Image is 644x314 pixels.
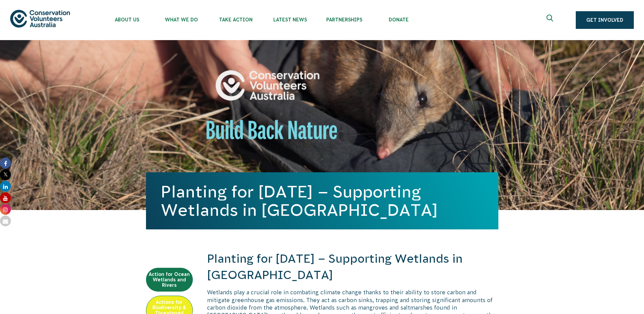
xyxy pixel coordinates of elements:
[161,182,483,219] h1: Planting for [DATE] – Supporting Wetlands in [GEOGRAPHIC_DATA]
[263,17,317,22] span: Latest News
[576,11,634,29] a: Get Involved
[208,17,263,22] span: Take Action
[371,17,426,22] span: Donate
[542,12,559,28] button: Expand search box Close search box
[207,251,498,283] h2: Planting for [DATE] – Supporting Wetlands in [GEOGRAPHIC_DATA]
[146,268,193,292] a: Action for Ocean Wetlands and Rivers
[317,17,371,22] span: Partnerships
[10,10,70,27] img: logo.svg
[100,17,154,22] span: About Us
[547,15,555,25] span: Expand search box
[154,17,208,22] span: What We Do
